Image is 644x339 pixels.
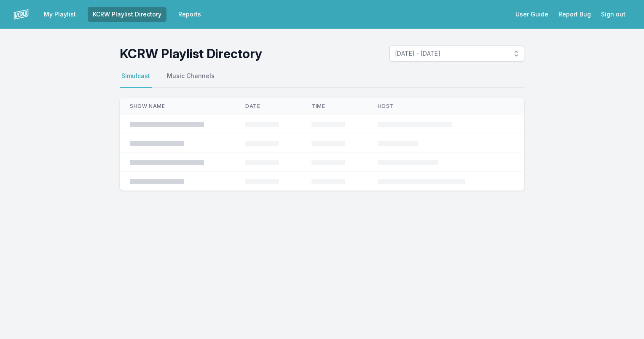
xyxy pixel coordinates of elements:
th: Date [235,98,301,115]
a: KCRW Playlist Directory [88,7,166,22]
button: Simulcast [120,72,152,88]
a: Report Bug [553,7,596,22]
img: logo-white-87cec1fa9cbef997252546196dc51331.png [13,7,29,22]
button: Sign out [596,7,631,22]
button: [DATE] - [DATE] [389,46,524,62]
a: User Guide [510,7,553,22]
h1: KCRW Playlist Directory [120,46,262,61]
th: Host [368,98,499,115]
a: Reports [173,7,206,22]
th: Time [301,98,368,115]
a: My Playlist [39,7,81,22]
span: [DATE] - [DATE] [395,49,507,58]
button: Music Channels [165,72,216,88]
th: Show Name [120,98,235,115]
